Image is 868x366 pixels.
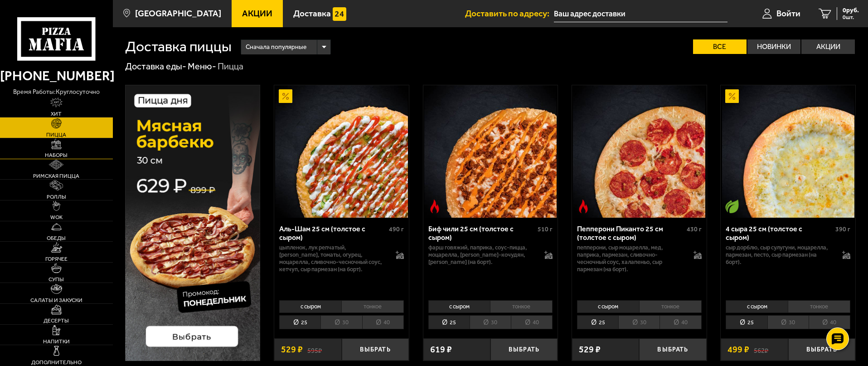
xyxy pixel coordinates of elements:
a: АкционныйВегетарианское блюдо4 сыра 25 см (толстое с сыром) [721,85,855,218]
span: Доставить по адресу: [465,9,554,18]
span: Напитки [43,339,70,344]
p: сыр дорблю, сыр сулугуни, моцарелла, пармезан, песто, сыр пармезан (на борт). [726,244,833,266]
li: 30 [618,315,659,329]
p: цыпленок, лук репчатый, [PERSON_NAME], томаты, огурец, моцарелла, сливочно-чесночный соус, кетчуп... [279,244,387,273]
div: 4 сыра 25 см (толстое с сыром) [726,224,833,242]
a: Острое блюдоПепперони Пиканто 25 см (толстое с сыром) [572,85,707,218]
span: Горячее [45,256,68,262]
span: Десерты [44,318,69,323]
p: фарш говяжий, паприка, соус-пицца, моцарелла, [PERSON_NAME]-кочудян, [PERSON_NAME] (на борт). [428,244,536,266]
label: Акции [801,39,855,54]
li: с сыром [279,300,341,313]
li: с сыром [726,300,788,313]
img: Острое блюдо [428,200,441,213]
span: Акции [242,9,272,18]
h1: Доставка пиццы [125,39,232,54]
li: 30 [470,315,511,329]
span: Обеды [47,235,66,241]
div: Пепперони Пиканто 25 см (толстое с сыром) [577,224,684,242]
span: 619 ₽ [430,345,452,354]
input: Ваш адрес доставки [554,5,727,22]
img: Биф чили 25 см (толстое с сыром) [424,85,557,218]
s: 595 ₽ [307,345,322,354]
img: Острое блюдо [577,200,590,213]
button: Выбрать [490,338,558,361]
a: Острое блюдоБиф чили 25 см (толстое с сыром) [423,85,558,218]
span: 0 руб. [843,7,859,14]
span: WOK [50,215,63,220]
a: АкционныйАль-Шам 25 см (толстое с сыром) [274,85,409,218]
span: Сначала популярные [246,39,306,56]
img: 15daf4d41897b9f0e9f617042186c801.svg [333,7,346,21]
li: 40 [362,315,404,329]
li: тонкое [788,300,850,313]
img: Аль-Шам 25 см (толстое с сыром) [275,85,407,218]
label: Все [693,39,747,54]
li: тонкое [490,300,553,313]
a: Меню- [188,61,216,72]
span: Роллы [47,194,66,200]
span: Войти [776,9,800,18]
li: тонкое [639,300,702,313]
li: 30 [767,315,809,329]
p: пепперони, сыр Моцарелла, мед, паприка, пармезан, сливочно-чесночный соус, халапеньо, сыр пармеза... [577,244,684,273]
span: Доставка [293,9,331,18]
li: 25 [279,315,320,329]
div: Пицца [218,61,243,73]
span: [GEOGRAPHIC_DATA] [135,9,221,18]
div: Биф чили 25 см (толстое с сыром) [428,224,536,242]
span: 529 ₽ [281,345,303,354]
li: 40 [809,315,850,329]
label: Новинки [747,39,801,54]
span: Наборы [45,152,68,158]
li: с сыром [428,300,490,313]
li: с сыром [577,300,639,313]
li: 30 [320,315,362,329]
span: Римская пицца [33,173,79,179]
span: 490 г [389,225,404,233]
img: 4 сыра 25 см (толстое с сыром) [722,85,854,218]
li: 25 [726,315,767,329]
span: Дополнительно [31,360,82,365]
span: 499 ₽ [727,345,749,354]
img: Акционный [725,89,739,103]
li: тонкое [341,300,404,313]
span: Супы [48,277,64,282]
img: Вегетарианское блюдо [725,200,739,213]
span: Хит [51,111,62,117]
button: Выбрать [639,338,706,361]
img: Пепперони Пиканто 25 см (толстое с сыром) [573,85,705,218]
span: 390 г [835,225,850,233]
li: 25 [428,315,470,329]
li: 25 [577,315,618,329]
a: Доставка еды- [125,61,186,72]
button: Выбрать [788,338,855,361]
span: 0 шт. [843,15,859,20]
span: 430 г [687,225,702,233]
button: Выбрать [342,338,409,361]
li: 40 [659,315,701,329]
s: 562 ₽ [754,345,768,354]
span: 510 г [538,225,553,233]
li: 40 [511,315,553,329]
span: 529 ₽ [579,345,601,354]
img: Акционный [279,89,292,103]
span: Пицца [46,132,66,137]
span: Салаты и закуски [30,298,82,303]
div: Аль-Шам 25 см (толстое с сыром) [279,224,387,242]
